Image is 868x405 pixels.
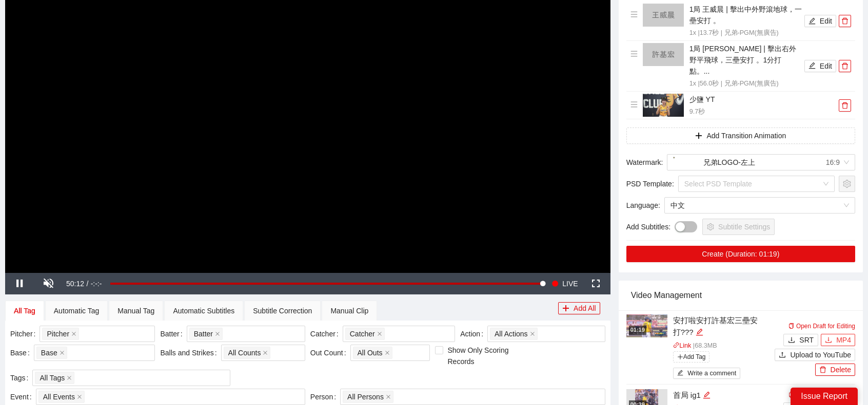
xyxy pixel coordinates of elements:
[347,391,384,402] span: All Persons
[790,349,851,360] span: Upload to YouTube
[703,389,711,401] div: Edit
[689,28,802,38] p: 1x | 13.7 秒 | 兄弟-PGM(無廣告)
[673,157,696,169] img: %E5%85%84%E5%BC%9FLOGO-%E5%B7%A6%E4%B8%8A.png
[630,11,638,18] span: menu
[788,323,795,329] span: copy
[66,280,84,288] span: 50:12
[548,273,581,294] button: Seek to live, currently playing live
[839,102,851,109] span: delete
[330,305,368,316] div: Manual Clip
[696,328,703,336] span: edit
[5,273,34,294] button: Pause
[673,155,755,170] div: 兄弟LOGO-左上
[819,366,826,374] span: delete
[673,341,775,351] p: | 68.3 MB
[836,334,851,346] span: MP4
[839,60,851,72] button: delete
[67,375,72,380] span: close
[36,347,67,359] span: Base
[695,132,702,140] span: plus
[670,198,849,213] span: 中文
[825,336,832,345] span: download
[626,221,670,232] span: Add Subtitles :
[626,127,855,144] button: plusAdd Transition Animation
[788,323,855,330] a: Open Draft for Editing
[689,79,802,89] p: 1x | 56.0 秒 | 兄弟-PGM(無廣告)
[10,389,36,405] label: Event
[815,364,855,376] button: deleteDelete
[630,101,638,108] span: menu
[40,372,65,383] span: All Tags
[775,349,855,361] button: uploadUpload to YouTube
[788,336,795,345] span: download
[91,280,102,288] span: -:-:-
[14,305,35,316] div: All Tag
[799,334,814,346] span: SRT
[703,391,711,399] span: edit
[77,394,82,399] span: close
[34,273,63,294] button: Unmute
[310,326,343,342] label: Catcher
[443,345,530,367] span: Show Only Scoring Records
[10,326,40,342] label: Pitcher
[643,43,684,66] img: 160x90.png
[228,347,261,358] span: All Counts
[386,394,391,399] span: close
[54,305,99,316] div: Automatic Tag
[353,347,392,359] span: All Outs
[60,350,65,355] span: close
[643,4,684,27] img: 160x90.png
[788,392,795,398] span: copy
[626,157,663,168] span: Watermark :
[460,326,487,342] label: Action
[643,94,684,117] img: thumbnail.png
[696,326,703,338] div: Edit
[630,50,638,57] span: menu
[215,331,220,336] span: close
[673,351,710,363] span: Add Tag
[47,328,69,339] span: Pitcher
[791,388,858,405] div: Issue Report
[821,334,855,346] button: downloadMP4
[626,200,660,211] span: Language :
[310,345,350,361] label: Out Count
[43,391,75,402] span: All Events
[562,305,569,313] span: plus
[10,345,34,361] label: Base
[804,15,836,27] button: editEdit
[110,283,543,285] div: Progress Bar
[673,342,680,349] span: link
[263,350,268,355] span: close
[839,99,851,112] button: delete
[673,342,692,349] a: linkLink
[10,370,32,386] label: Tags
[558,302,600,314] button: plusAdd All
[702,219,775,235] button: settingSubtitle Settings
[677,370,684,377] span: edit
[839,15,851,27] button: delete
[826,155,840,170] div: 16:9
[839,176,855,192] button: setting
[117,305,154,316] div: Manual Tag
[582,273,610,294] button: Fullscreen
[673,389,775,401] div: 首局 ig1
[783,334,818,346] button: downloadSRT
[788,391,855,398] a: Open Draft for Editing
[804,60,836,72] button: editEdit
[677,354,683,360] span: plus
[839,17,851,25] span: delete
[808,17,816,26] span: edit
[808,62,816,70] span: edit
[631,281,851,310] div: Video Management
[626,246,855,262] button: Create (Duration: 01:19)
[689,94,836,105] h4: 少鹽 YT
[253,305,312,316] div: Subtitle Correction
[673,314,775,338] div: 安打啦安打許基宏三壘安打???
[377,331,382,336] span: close
[689,43,802,77] h4: 1局 [PERSON_NAME] | 擊出右外野平飛球，三壘安打 。1分打點。...
[41,347,57,358] span: Base
[385,350,390,355] span: close
[358,347,383,358] span: All Outs
[495,328,528,339] span: All Actions
[194,328,213,339] span: Batter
